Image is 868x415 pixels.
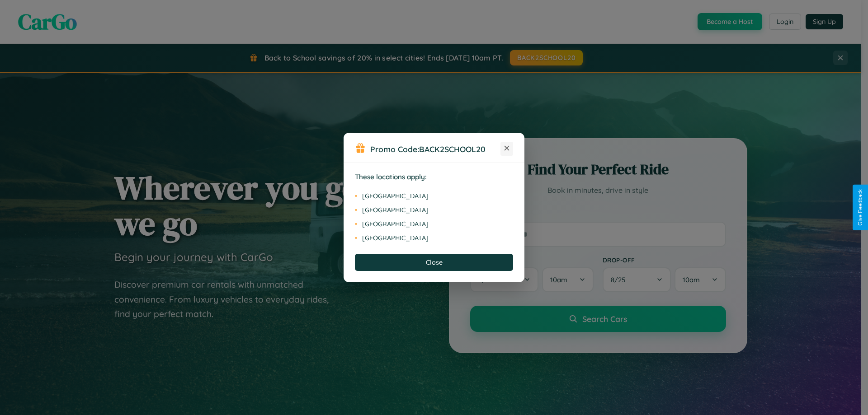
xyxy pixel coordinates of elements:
strong: These locations apply: [355,173,427,181]
h3: Promo Code: [370,144,500,154]
li: [GEOGRAPHIC_DATA] [355,217,513,231]
li: [GEOGRAPHIC_DATA] [355,231,513,245]
b: BACK2SCHOOL20 [419,144,486,154]
div: Give Feedback [857,189,863,226]
li: [GEOGRAPHIC_DATA] [355,189,513,203]
li: [GEOGRAPHIC_DATA] [355,203,513,217]
button: Close [355,254,513,271]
